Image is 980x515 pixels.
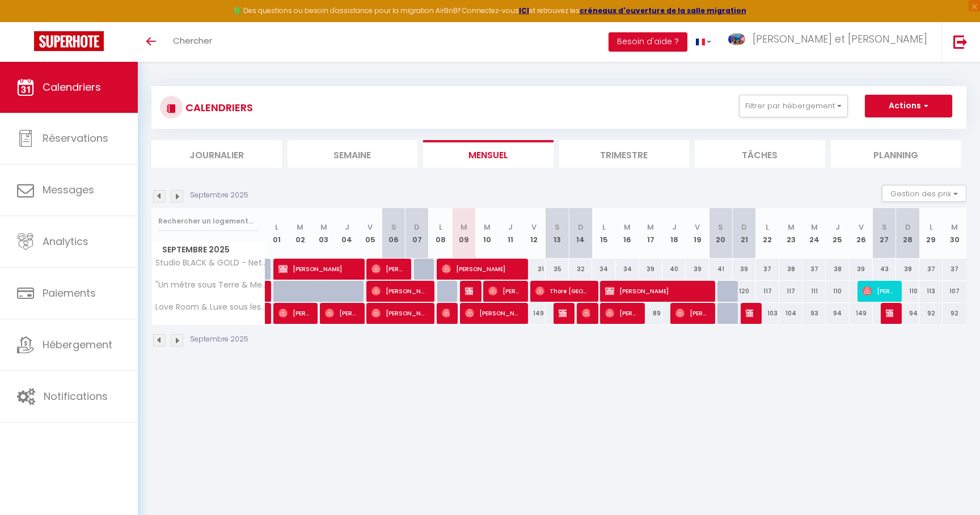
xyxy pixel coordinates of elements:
div: 37 [943,259,966,280]
th: 01 [265,208,289,259]
abbr: D [578,222,584,233]
abbr: D [414,222,420,233]
th: 18 [662,208,686,259]
span: [PERSON_NAME] [863,280,894,302]
button: Besoin d'aide ? [609,32,687,52]
span: [PERSON_NAME] [605,302,636,324]
span: [PERSON_NAME] [442,302,450,324]
strong: ICI [519,6,529,15]
input: Rechercher un logement... [158,211,259,231]
th: 25 [826,208,849,259]
div: 110 [896,281,919,302]
th: 30 [943,208,966,259]
li: Trimestre [559,140,690,168]
abbr: S [555,222,560,233]
th: 08 [429,208,452,259]
a: Chercher [164,22,221,62]
span: [PERSON_NAME] [371,258,403,280]
img: ... [728,33,745,45]
li: Tâches [695,140,825,168]
div: 89 [639,303,662,324]
abbr: L [275,222,278,233]
div: 39 [733,259,756,280]
abbr: V [531,222,537,233]
th: 24 [802,208,826,259]
img: logout [953,35,968,49]
span: Messages [43,183,94,197]
div: 37 [756,259,779,280]
div: 111 [802,281,826,302]
div: 39 [850,259,873,280]
abbr: M [484,222,491,233]
button: Gestion des prix [882,185,966,202]
th: 06 [382,208,405,259]
th: 19 [686,208,709,259]
th: 05 [358,208,382,259]
li: Mensuel [423,140,554,168]
abbr: V [695,222,700,233]
span: Analytics [43,234,88,248]
div: 43 [873,259,896,280]
div: 149 [850,303,873,324]
a: créneaux d'ouverture de la salle migration [580,6,746,15]
div: 120 [733,281,756,302]
abbr: M [647,222,654,233]
div: 94 [826,303,849,324]
span: "Un mètre sous Terre & Mer" SPA-Wellness-Loveroom [154,281,267,289]
th: 09 [452,208,475,259]
th: 12 [522,208,546,259]
abbr: L [602,222,606,233]
p: Septembre 2025 [190,190,248,201]
div: 92 [943,303,966,324]
span: Paiements [43,286,96,300]
span: Notifications [44,389,108,403]
th: 02 [289,208,312,259]
span: Nada El yagoubi [465,280,473,302]
button: Filtrer par hébergement [739,95,848,117]
div: 31 [522,259,546,280]
th: 26 [850,208,873,259]
span: Chercher [173,35,212,47]
div: 37 [802,259,826,280]
div: 34 [616,259,639,280]
abbr: M [297,222,303,233]
abbr: M [951,222,958,233]
div: 37 [919,259,943,280]
th: 13 [546,208,569,259]
th: 10 [475,208,499,259]
img: Super Booking [34,31,104,51]
div: 40 [662,259,686,280]
span: Studio BLACK & GOLD - Netflix - Wifi - Gare 2 minutes [154,259,267,267]
div: 39 [686,259,709,280]
span: [PERSON_NAME] [371,280,426,302]
div: 117 [756,281,779,302]
th: 21 [733,208,756,259]
abbr: S [391,222,396,233]
abbr: M [788,222,795,233]
li: Journalier [151,140,282,168]
th: 23 [779,208,802,259]
span: [PERSON_NAME] [442,258,519,280]
li: Planning [831,140,961,168]
span: [PERSON_NAME] [371,302,426,324]
abbr: M [320,222,327,233]
span: [PERSON_NAME] [605,280,706,302]
abbr: J [508,222,513,233]
abbr: J [672,222,677,233]
div: 35 [546,259,569,280]
th: 27 [873,208,896,259]
th: 11 [499,208,522,259]
span: [PERSON_NAME] [886,302,894,324]
th: 29 [919,208,943,259]
abbr: V [367,222,373,233]
li: Semaine [288,140,418,168]
div: 110 [826,281,849,302]
p: Septembre 2025 [190,334,248,345]
abbr: D [741,222,747,233]
th: 22 [756,208,779,259]
abbr: D [905,222,911,233]
span: Love Room & Luxe sous les colombages d'Alsace [154,303,267,311]
span: Thore [GEOGRAPHIC_DATA] [535,280,590,302]
div: 32 [569,259,592,280]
